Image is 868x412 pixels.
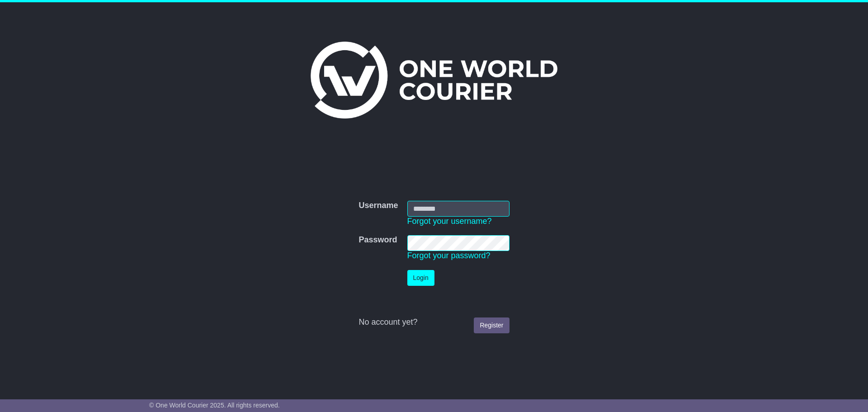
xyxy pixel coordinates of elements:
span: © One World Courier 2025. All rights reserved. [149,402,280,409]
img: One World [311,42,557,118]
label: Username [359,201,398,211]
label: Password [359,235,397,245]
div: No account yet? [359,317,509,327]
a: Register [474,317,509,333]
button: Login [407,270,434,286]
a: Forgot your password? [407,251,491,260]
a: Forgot your username? [407,217,492,226]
